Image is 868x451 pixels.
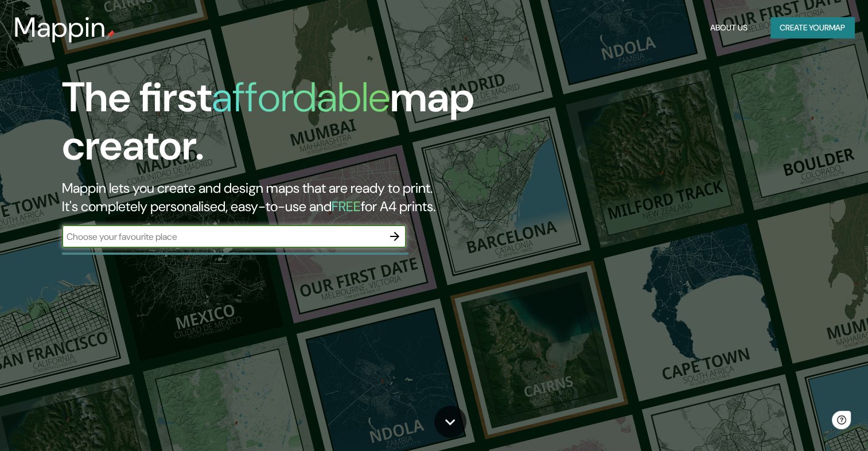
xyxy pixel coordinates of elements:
h3: Mappin [14,11,106,44]
h2: Mappin lets you create and design maps that are ready to print. It's completely personalised, eas... [62,179,496,216]
input: Choose your favourite place [62,230,383,243]
img: mappin-pin [106,30,115,39]
button: About Us [706,17,752,38]
button: Create yourmap [770,17,854,38]
h5: FREE [332,197,361,215]
h1: affordable [212,71,390,124]
iframe: Help widget launcher [766,406,855,438]
h1: The first map creator. [62,73,496,179]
